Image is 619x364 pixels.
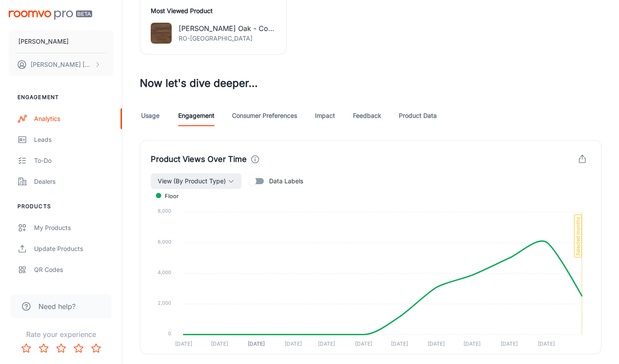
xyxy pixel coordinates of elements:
[34,265,113,275] div: QR Codes
[158,300,171,306] tspan: 2,000
[34,177,113,186] div: Dealers
[9,10,92,20] img: Roomvo PRO Beta
[18,37,69,46] p: [PERSON_NAME]
[399,105,437,126] a: Product Data
[353,105,381,126] a: Feedback
[34,223,113,233] div: My Products
[463,340,481,347] tspan: [DATE]
[175,340,192,347] tspan: [DATE]
[158,208,171,214] tspan: 8,000
[34,244,113,254] div: Update Products
[428,340,445,347] tspan: [DATE]
[269,176,303,186] span: Data Labels
[31,60,92,69] p: [PERSON_NAME] [PERSON_NAME]
[391,340,408,347] tspan: [DATE]
[158,176,226,186] span: View (By Product Type)
[7,329,115,340] p: Rate your experience
[318,340,335,347] tspan: [DATE]
[315,105,335,126] a: Impact
[34,156,113,165] div: To-do
[158,239,171,245] tspan: 6,000
[17,340,35,357] button: Rate 1 star
[151,153,247,165] h4: Product Views Over Time
[355,340,372,347] tspan: [DATE]
[87,340,105,357] button: Rate 5 star
[285,340,302,347] tspan: [DATE]
[168,330,171,337] tspan: 0
[538,340,555,347] tspan: [DATE]
[232,105,297,126] a: Consumer Preferences
[38,301,76,312] span: Need help?
[34,135,113,144] div: Leads
[158,269,171,275] tspan: 4,000
[35,340,52,357] button: Rate 2 star
[158,192,179,200] span: Floor
[9,53,113,76] button: [PERSON_NAME] [PERSON_NAME]
[34,114,113,124] div: Analytics
[179,34,276,43] p: RO-[GEOGRAPHIC_DATA]
[140,105,161,126] a: Usage
[501,340,518,347] tspan: [DATE]
[52,340,70,357] button: Rate 3 star
[151,23,172,44] img: Watson Oak - Cottage - White Oak
[151,6,276,16] h4: Most Viewed Product
[140,76,602,91] h3: Now let's dive deeper...
[211,340,228,347] tspan: [DATE]
[248,340,265,347] tspan: [DATE]
[179,23,276,34] p: [PERSON_NAME] Oak - Cottage - White Oak
[178,105,214,126] a: Engagement
[70,340,87,357] button: Rate 4 star
[151,173,242,189] button: View (By Product Type)
[9,30,113,53] button: [PERSON_NAME]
